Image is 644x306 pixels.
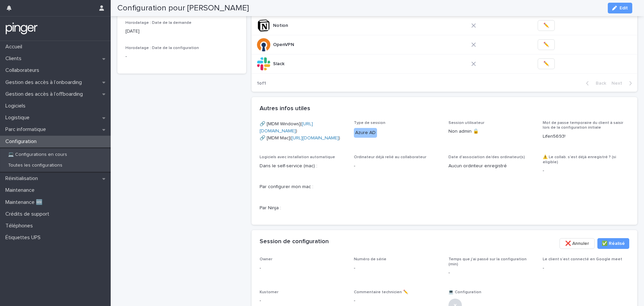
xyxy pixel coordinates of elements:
p: Slack [273,60,286,67]
button: ✏️ [538,20,555,31]
p: Accueil [3,44,28,50]
button: Edit [608,3,632,13]
span: 💻 Configuration [448,290,481,294]
p: Dans le self-service (mac) : Par configurer mon mac : Par Ninja : [260,163,346,212]
p: OpenVPN [273,41,296,48]
p: - [260,265,346,272]
p: Non admin 🔒 [448,128,535,135]
div: Azure AD [354,128,377,138]
img: mTgBEunGTSyRkCgitkcU [5,22,38,35]
span: Ordinateur déjà relié au collaborateur [354,155,426,159]
p: - [543,265,629,272]
button: ❌ Annuler [559,238,595,249]
p: Configuration [3,138,42,145]
span: Numéro de série [354,257,386,261]
p: - [354,297,440,304]
p: Maintenance [3,187,40,193]
span: ✅​ Réalisé [602,240,625,247]
span: Owner [260,257,272,261]
span: ⚠️ Le collab. s'est déjà enregistré ? (si eligible) [543,155,616,164]
span: Kustomer [260,290,278,294]
h2: Autres infos utiles [260,105,310,113]
p: Étiquettes UPS [3,234,46,241]
p: Aucun ordinteur enregistré [448,163,535,170]
p: - [260,297,346,304]
p: - [354,265,355,272]
p: 🔗 [MDM Windows]( ) 🔗 [MDM Mac]( ) [260,121,346,141]
span: ❌ Annuler [565,240,589,247]
button: Next [609,80,637,86]
span: Edit [620,6,628,10]
p: - [125,53,238,60]
p: Téléphones [3,223,38,229]
a: [URL][DOMAIN_NAME] [291,136,339,140]
h2: Configuration pour [PERSON_NAME] [117,3,249,13]
p: Gestion des accès à l’offboarding [3,91,88,97]
p: Maintenance 🆕 [3,199,48,206]
tr: SlackSlack ✏️ [252,54,638,74]
span: Type de session [354,121,385,125]
p: [DATE] [125,28,238,35]
p: 💻 Configurations en cours [3,152,72,158]
span: Session utilisateur [448,121,484,125]
span: Mot de passe temporaire du client à saisir lors de la configuration initiale [543,121,623,130]
p: 1 of 1 [252,75,271,92]
span: Date d'association de/des ordinateur(s) [448,155,525,159]
p: Parc informatique [3,126,51,133]
a: [URL][DOMAIN_NAME] [260,122,313,133]
p: Lifen5693! [543,133,629,140]
span: ✏️ [543,22,549,29]
p: - [543,167,629,174]
button: ✏️ [538,39,555,50]
span: Horodatage : Date de la demande [125,21,192,25]
span: Logiciels avec installation automatique [260,155,335,159]
span: Back [592,81,606,86]
p: Logiciels [3,103,31,109]
p: Notion [273,21,289,29]
p: Collaborateurs [3,67,45,74]
button: Back [581,80,609,86]
span: Horodatage : Date de la configuration [125,46,199,50]
p: - [354,163,440,170]
button: ✅​ Réalisé [597,238,629,249]
p: Réinitialisation [3,175,43,182]
p: Toutes les configurations [3,163,68,168]
span: Next [611,81,626,86]
p: Logistique [3,115,35,121]
span: Le client s’est connecté en Google meet [543,257,622,261]
p: Gestion des accès à l’onboarding [3,79,87,86]
p: Crédits de support [3,211,55,217]
span: ✏️ [543,41,549,48]
button: ✏️ [538,58,555,69]
tr: OpenVPNOpenVPN ✏️ [252,35,638,54]
p: - [448,269,535,276]
span: Commentaire technicien ✏️ [354,290,408,294]
span: Temps que j'ai passé sur la configuration (min) [448,257,527,266]
h2: Session de configuration [260,238,329,246]
span: ✏️ [543,60,549,67]
p: Clients [3,55,27,62]
tr: NotionNotion ✏️ [252,16,638,35]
